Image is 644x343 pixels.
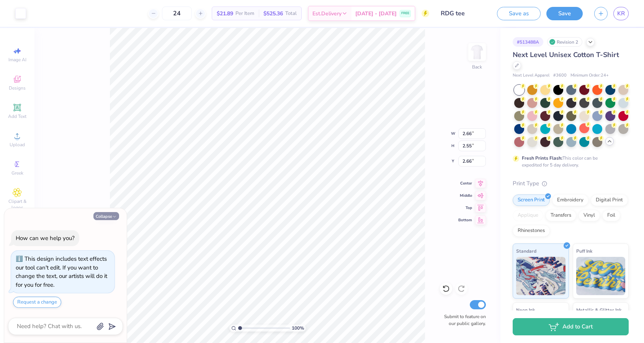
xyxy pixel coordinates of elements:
[8,57,26,63] span: Image AI
[292,325,304,332] span: 100 %
[576,257,626,295] img: Puff Ink
[579,210,600,221] div: Vinyl
[11,170,23,176] span: Greek
[285,10,297,18] span: Total
[162,7,192,20] input: – –
[513,318,629,335] button: Add to Cart
[576,306,621,314] span: Metallic & Glitter Ink
[458,193,472,198] span: Middle
[13,297,61,308] button: Request a change
[570,72,609,79] span: Minimum Order: 24 +
[513,50,619,59] span: Next Level Unisex Cotton T-Shirt
[522,155,562,161] strong: Fresh Prints Flash:
[472,64,482,70] div: Back
[552,194,588,206] div: Embroidery
[440,313,486,327] label: Submit to feature on our public gallery.
[522,155,616,168] div: This color can be expedited for 5 day delivery.
[513,210,543,221] div: Applique
[435,6,491,21] input: Untitled Design
[16,234,75,242] div: How can we help you?
[217,10,233,18] span: $21.89
[312,10,342,18] span: Est. Delivery
[355,10,397,18] span: [DATE] - [DATE]
[516,306,535,314] span: Neon Ink
[513,179,629,188] div: Print Type
[9,85,26,91] span: Designs
[401,11,409,16] span: FREE
[516,247,536,255] span: Standard
[513,72,549,79] span: Next Level Apparel
[553,72,567,79] span: # 3600
[16,255,107,289] div: This design includes text effects our tool can't edit. If you want to change the text, our artist...
[547,37,582,47] div: Revision 2
[8,113,26,119] span: Add Text
[93,212,119,220] button: Collapse
[458,205,472,211] span: Top
[613,7,629,20] a: KR
[235,10,254,18] span: Per Item
[497,7,541,20] button: Save as
[576,247,592,255] span: Puff Ink
[602,210,620,221] div: Foil
[546,210,576,221] div: Transfers
[513,194,550,206] div: Screen Print
[10,142,25,148] span: Upload
[546,7,583,20] button: Save
[458,181,472,186] span: Center
[513,37,543,47] div: # 513488A
[617,9,625,18] span: KR
[263,10,283,18] span: $525.36
[591,194,628,206] div: Digital Print
[4,198,31,211] span: Clipart & logos
[516,257,566,295] img: Standard
[458,217,472,223] span: Bottom
[469,44,485,60] img: Back
[513,225,550,237] div: Rhinestones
